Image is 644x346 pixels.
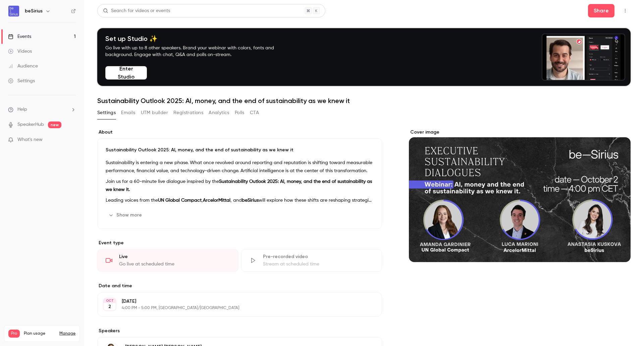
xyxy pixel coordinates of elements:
div: Settings [8,78,35,84]
p: 2 [108,303,111,310]
label: About [97,129,382,136]
div: LiveGo live at scheduled time [97,249,238,272]
p: 4:00 PM - 5:00 PM, [GEOGRAPHIC_DATA]/[GEOGRAPHIC_DATA] [122,305,346,311]
img: beSirius [8,6,19,16]
a: Manage [59,331,75,336]
strong: beSirius [242,198,259,203]
button: CTA [250,107,259,118]
label: Cover image [409,129,631,136]
span: Help [17,106,27,113]
div: Pre-recorded video [263,253,374,260]
span: What's new [17,136,43,143]
p: Sustainability Outlook 2025: AI, money, and the end of sustainability as we knew it [106,147,374,153]
div: Stream at scheduled time [263,261,374,267]
p: Sustainability is entering a new phase. What once revolved around reporting and reputation is shi... [106,159,374,175]
li: help-dropdown-opener [8,106,76,113]
p: Go live with up to 8 other speakers. Brand your webinar with colors, fonts and background. Engage... [105,45,290,58]
div: Audience [8,63,38,69]
div: Events [8,33,31,40]
label: Speakers [97,328,382,334]
p: Event type [97,240,382,246]
strong: Sustainability Outlook 2025: AI, money, and the end of sustainability as we knew it. [106,179,372,192]
div: Go live at scheduled time [119,261,230,267]
p: Join us for a 60-minute live dialogue inspired by the [106,178,374,194]
button: UTM builder [141,107,168,118]
button: Polls [235,107,245,118]
h1: Sustainability Outlook 2025: AI, money, and the end of sustainability as we knew it [97,97,631,105]
div: Live [119,253,230,260]
button: Registrations [173,107,203,118]
span: Pro [8,330,20,338]
h4: Set up Studio ✨ [105,35,290,43]
button: Show more [106,210,146,220]
a: SpeakerHub [17,121,44,128]
button: Emails [121,107,135,118]
button: Analytics [209,107,229,118]
button: Share [588,4,614,17]
label: Date and time [97,283,382,289]
strong: ArcelorMittal [203,198,230,203]
h6: beSirius [25,8,43,14]
div: Search for videos or events [103,7,170,14]
p: [DATE] [122,298,346,305]
section: Cover image [409,129,631,262]
span: Plan usage [24,331,55,336]
button: Enter Studio [105,66,147,80]
strong: UN Global Compact [158,198,202,203]
button: Settings [97,107,116,118]
div: Videos [8,48,32,55]
span: new [48,121,61,128]
div: Pre-recorded videoStream at scheduled time [241,249,382,272]
div: OCT [104,298,116,303]
p: Leading voices from the , , and will explore how these shifts are reshaping strategies and what t... [106,196,374,204]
